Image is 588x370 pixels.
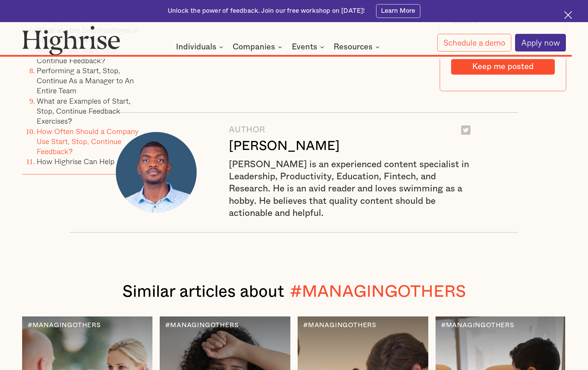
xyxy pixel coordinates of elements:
img: Highrise logo [22,26,120,55]
div: AUTHOR [229,125,340,134]
div: #MANAGINGOTHERS [303,322,376,329]
div: [PERSON_NAME] is an experienced content specialist in Leadership, Productivity, Education, Fintec... [229,159,472,220]
a: What are Examples of Start, Stop, Continue Feedback Exercises? [37,95,130,127]
a: Apply now [515,34,566,52]
input: Keep me posted [451,59,555,75]
a: Learn More [376,4,421,18]
img: Cross icon [564,11,572,19]
div: #MANAGINGOTHERS [165,322,239,329]
div: Events [292,43,317,51]
div: #MANAGINGOTHERS [290,282,466,302]
div: Companies [233,43,275,51]
div: [PERSON_NAME] [229,139,340,154]
div: Resources [334,43,382,51]
div: Resources [334,43,373,51]
div: #MANAGINGOTHERS [441,322,514,329]
a: Schedule a demo [437,34,511,51]
a: Performing a Start, Stop, Continue As a Manager to An Entire Team [37,65,134,96]
div: Unlock the power of feedback. Join our free workshop on [DATE]! [168,7,365,15]
span: Similar articles about [122,283,284,300]
div: Individuals [176,43,225,51]
div: #MANAGINGOTHERS [28,322,101,329]
div: Companies [233,43,284,51]
div: Individuals [176,43,216,51]
div: Events [292,43,326,51]
img: Twitter logo [461,125,470,135]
